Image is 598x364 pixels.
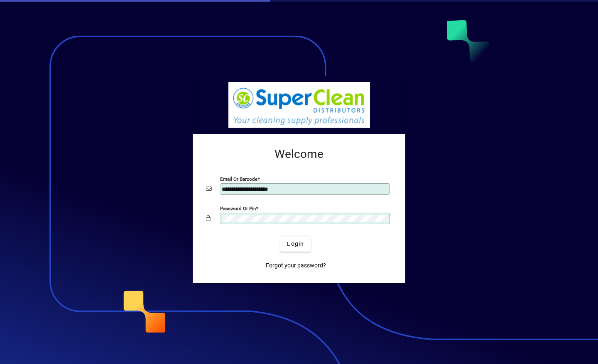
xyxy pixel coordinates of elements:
mat-label: Password or Pin [220,205,256,211]
h2: Welcome [206,147,392,161]
span: Forgot your password? [266,261,326,270]
span: Login [287,240,304,248]
mat-label: Email or Barcode [220,176,257,182]
a: Forgot your password? [262,258,329,273]
button: Login [280,237,311,252]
